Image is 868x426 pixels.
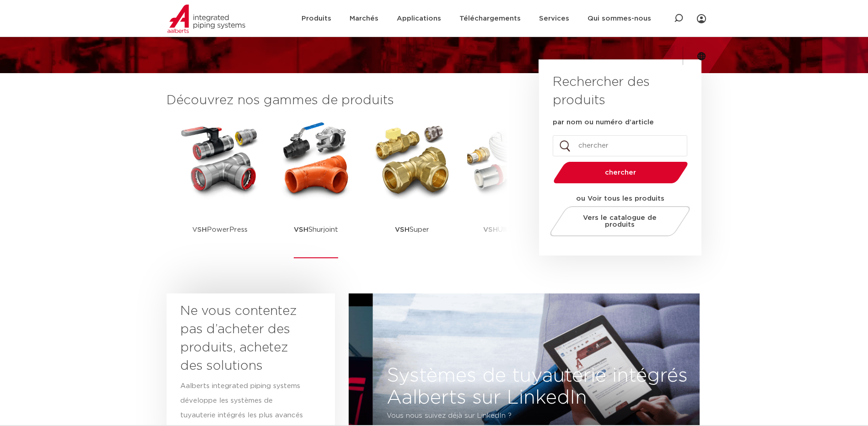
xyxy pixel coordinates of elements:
[553,118,654,127] label: par nom ou numéro d’article
[459,15,521,22] font: Téléchargements
[553,135,687,156] input: chercher
[395,226,429,233] font: Super
[192,226,207,233] strong: VSH
[294,226,308,233] strong: VSH
[179,119,261,258] a: VSHPowerPress
[483,226,498,233] strong: VSH
[547,206,692,236] a: Vers le catalogue de produits
[167,91,508,110] h3: Découvrez nos gammes de produits
[387,409,655,423] p: Vous nous suivez déjà sur LinkedIn ?
[192,226,248,233] font: PowerPress
[553,73,688,110] h3: Rechercher des produits
[577,214,663,228] span: Vers le catalogue de produits
[275,119,357,258] a: VSHShurjoint
[294,226,338,233] font: Shurjoint
[576,195,664,202] strong: ou Voir tous les produits
[373,365,724,409] h3: Systèmes de tuyauterie intégrés Aalberts sur LinkedIn
[180,302,305,375] h3: Ne vous contentez pas d’acheter des produits, achetez des solutions
[483,226,533,233] font: UltraPress
[395,226,410,233] strong: VSH
[539,15,569,22] font: Services
[550,161,691,184] button: chercher
[577,169,664,176] span: chercher
[371,119,453,258] a: VSHSuper
[467,119,550,258] a: VSHUltraPress
[588,15,651,22] font: Qui sommes-nous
